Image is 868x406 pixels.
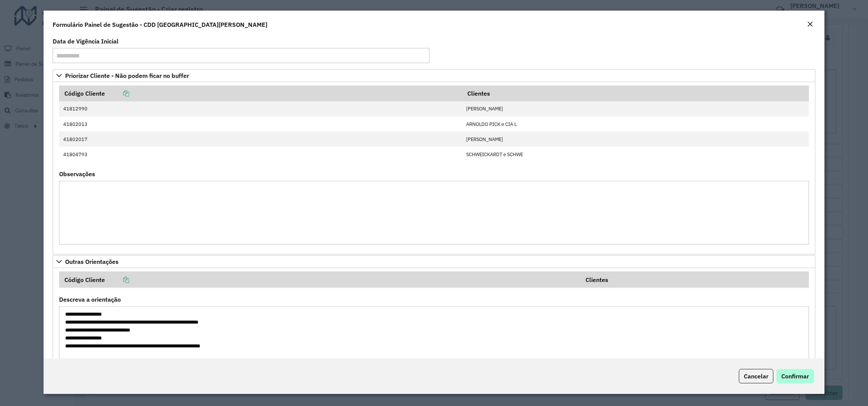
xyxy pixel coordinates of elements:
[59,132,462,147] td: 41802017
[59,271,580,287] th: Código Cliente
[105,90,129,97] a: Copiar
[59,147,462,162] td: 41804793
[781,372,809,380] span: Confirmar
[53,69,816,82] a: Priorizar Cliente - Não podem ficar no buffer
[53,268,816,380] div: Outras Orientações
[53,20,267,29] h4: Formulário Painel de Sugestão - CDD [GEOGRAPHIC_DATA][PERSON_NAME]
[53,255,816,268] a: Outras Orientações
[462,85,809,101] th: Clientes
[462,116,809,132] td: ARNOLDO PICK e CIA L
[462,101,809,116] td: [PERSON_NAME]
[59,116,462,132] td: 41802013
[105,276,129,284] a: Copiar
[59,169,95,178] label: Observações
[580,271,809,287] th: Clientes
[59,295,121,304] label: Descreva a orientação
[65,73,189,79] span: Priorizar Cliente - Não podem ficar no buffer
[53,37,119,46] label: Data de Vigência Inicial
[776,369,814,383] button: Confirmar
[462,132,809,147] td: [PERSON_NAME]
[65,259,119,265] span: Outras Orientações
[59,85,462,101] th: Código Cliente
[59,101,462,116] td: 41812990
[462,147,809,162] td: SCHWEICKARDT e SCHWE
[744,372,768,380] span: Cancelar
[53,82,816,254] div: Priorizar Cliente - Não podem ficar no buffer
[805,20,815,29] button: Close
[807,21,813,27] em: Fechar
[739,369,773,383] button: Cancelar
